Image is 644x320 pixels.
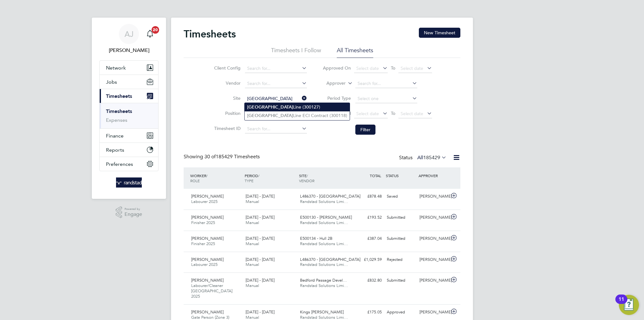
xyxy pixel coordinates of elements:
[100,89,158,103] button: Timesheets
[243,170,297,186] div: PERIOD
[246,199,259,204] span: Manual
[352,191,384,202] div: £878.48
[300,278,347,283] span: Bedford Passage Devel…
[352,255,384,265] div: £1,029.59
[384,170,417,181] div: STATUS
[619,295,639,315] button: Open Resource Center, 11 new notifications
[189,170,243,186] div: WORKER
[352,212,384,223] div: £193.52
[204,154,216,160] span: 30 of
[300,257,360,262] span: L486370 - [GEOGRAPHIC_DATA]
[106,65,126,71] span: Network
[245,111,350,120] li: Line ECI Contract (300118)
[389,64,397,72] span: To
[356,65,379,71] span: Select date
[246,241,259,246] span: Manual
[355,94,417,103] input: Select one
[300,315,348,320] span: Randstad Solutions Limi…
[106,108,132,114] a: Timesheets
[212,126,241,131] label: Timesheet ID
[100,157,158,171] button: Preferences
[246,257,275,262] span: [DATE] - [DATE]
[106,161,133,167] span: Preferences
[384,191,417,202] div: Saved
[384,307,417,317] div: Approved
[245,178,253,183] span: TYPE
[384,275,417,286] div: Submitted
[100,103,158,128] div: Timesheets
[191,262,218,267] span: Labourer 2025
[417,275,450,286] div: [PERSON_NAME]
[247,113,293,118] b: [GEOGRAPHIC_DATA]
[300,309,344,315] span: Kings [PERSON_NAME]
[106,133,124,139] span: Finance
[300,220,348,225] span: Randstad Solutions Limi…
[212,95,241,101] label: Site
[246,215,275,220] span: [DATE] - [DATE]
[116,206,142,218] a: Powered byEngage
[246,315,259,320] span: Manual
[246,236,275,241] span: [DATE] - [DATE]
[99,177,158,188] a: Go to home page
[100,75,158,89] button: Jobs
[204,154,260,160] span: 185429 Timesheets
[191,283,232,299] span: Labourer/Cleaner [GEOGRAPHIC_DATA] 2025
[323,65,351,71] label: Approved On
[184,154,261,160] div: Showing
[401,65,423,71] span: Select date
[417,154,447,161] label: All
[100,129,158,143] button: Finance
[384,212,417,223] div: Submitted
[417,170,450,181] div: APPROVER
[419,28,460,38] button: New Timesheet
[384,255,417,265] div: Rejected
[144,24,156,44] a: 20
[300,194,360,199] span: L486370 - [GEOGRAPHIC_DATA]
[417,191,450,202] div: [PERSON_NAME]
[258,173,259,178] span: /
[99,24,158,54] a: AJ[PERSON_NAME]
[246,309,275,315] span: [DATE] - [DATE]
[417,233,450,244] div: [PERSON_NAME]
[191,236,224,241] span: [PERSON_NAME]
[323,95,351,101] label: Period Type
[355,79,417,88] input: Search for...
[417,307,450,317] div: [PERSON_NAME]
[212,80,241,86] label: Vendor
[106,117,127,123] a: Expenses
[245,64,307,73] input: Search for...
[246,283,259,288] span: Manual
[352,275,384,286] div: £832.80
[125,212,142,217] span: Engage
[297,170,352,186] div: SITE
[337,47,373,58] li: All Timesheets
[152,26,159,34] span: 20
[184,28,236,40] h2: Timesheets
[247,104,293,110] b: [GEOGRAPHIC_DATA]
[212,65,241,71] label: Client Config
[300,262,348,267] span: Randstad Solutions Limi…
[401,111,423,116] span: Select date
[417,212,450,223] div: [PERSON_NAME]
[619,299,624,307] div: 11
[356,111,379,116] span: Select date
[399,154,448,162] div: Status
[106,79,117,85] span: Jobs
[300,283,348,288] span: Randstad Solutions Limi…
[191,220,215,225] span: Finisher 2025
[300,199,348,204] span: Randstad Solutions Limi…
[191,241,215,246] span: Finisher 2025
[384,233,417,244] div: Submitted
[92,18,166,199] nav: Main navigation
[245,103,350,111] li: Line (300127)
[370,173,381,178] span: TOTAL
[106,93,132,99] span: Timesheets
[191,199,218,204] span: Labourer 2025
[352,233,384,244] div: £387.04
[417,255,450,265] div: [PERSON_NAME]
[106,147,124,153] span: Reports
[191,215,224,220] span: [PERSON_NAME]
[125,206,142,212] span: Powered by
[246,220,259,225] span: Manual
[317,80,346,87] label: Approver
